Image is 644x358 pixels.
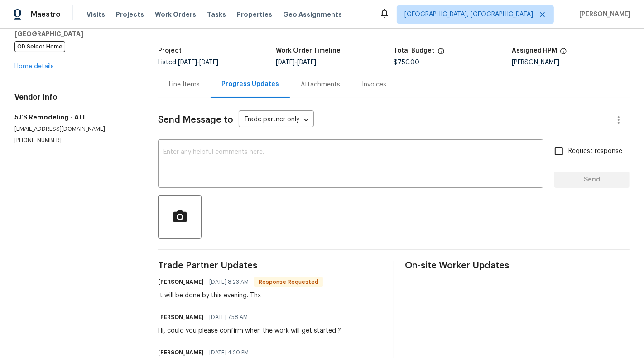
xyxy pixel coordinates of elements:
h6: [PERSON_NAME] [158,348,204,357]
span: [DATE] 8:23 AM [209,277,249,286]
h5: Project [158,48,182,54]
span: $750.00 [394,59,420,66]
span: OD Select Home [14,41,65,52]
span: Tasks [207,11,226,18]
span: [DATE] [199,59,218,66]
div: Trade partner only [239,113,314,128]
div: It will be done by this evening. Thx [158,291,323,300]
p: [PHONE_NUMBER] [14,137,136,144]
span: Maestro [31,10,61,19]
h5: [GEOGRAPHIC_DATA] [14,29,136,38]
h5: Work Order Timeline [276,48,341,54]
span: Properties [237,10,272,19]
span: Listed [158,59,218,66]
a: Home details [14,63,54,70]
span: [PERSON_NAME] [576,10,630,19]
div: Line Items [169,80,200,89]
h6: [PERSON_NAME] [158,313,204,322]
span: [DATE] [276,59,295,66]
div: Invoices [362,80,386,89]
span: Trade Partner Updates [158,261,382,270]
h5: 5J’S Remodeling - ATL [14,113,136,122]
div: Progress Updates [221,80,279,89]
span: [GEOGRAPHIC_DATA], [GEOGRAPHIC_DATA] [404,10,533,19]
span: - [178,59,218,66]
span: Request response [568,147,622,156]
h4: Vendor Info [14,93,136,102]
div: Attachments [301,80,340,89]
span: [DATE] [297,59,316,66]
div: [PERSON_NAME] [512,59,630,66]
span: On-site Worker Updates [405,261,630,270]
span: [DATE] 4:20 PM [209,348,249,357]
span: Projects [116,10,144,19]
span: The hpm assigned to this work order. [560,48,567,59]
p: [EMAIL_ADDRESS][DOMAIN_NAME] [14,125,136,133]
div: Hi, could you please confirm when the work will get started ? [158,326,341,335]
span: Visits [87,10,105,19]
span: Send Message to [158,115,233,124]
h6: [PERSON_NAME] [158,277,204,286]
h5: Assigned HPM [512,48,557,54]
span: The total cost of line items that have been proposed by Opendoor. This sum includes line items th... [437,48,445,59]
span: Response Requested [255,277,322,286]
span: Geo Assignments [283,10,342,19]
h5: Total Budget [394,48,435,54]
span: [DATE] [178,59,197,66]
span: Work Orders [155,10,196,19]
span: [DATE] 7:58 AM [209,313,248,322]
span: - [276,59,316,66]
